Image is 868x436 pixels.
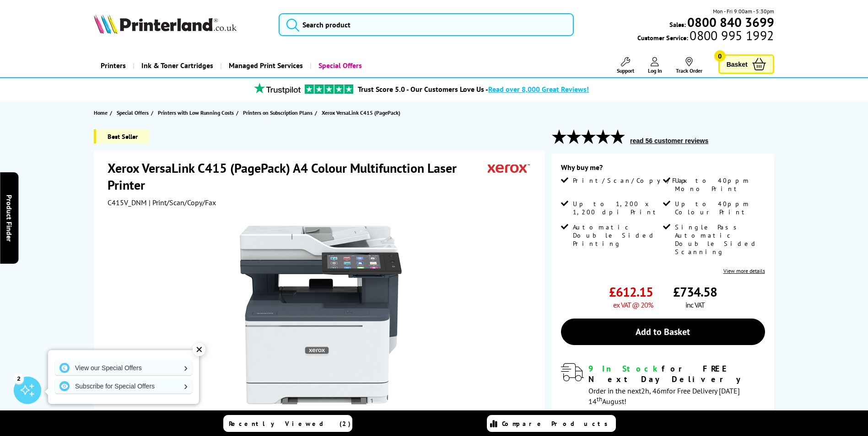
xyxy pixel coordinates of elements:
[686,18,774,27] a: 0800 840 3699
[279,13,574,36] input: Search product
[617,57,634,74] a: Support
[675,176,763,193] span: Up to 40ppm Mono Print
[561,163,765,176] div: Why buy me?
[243,108,315,117] a: Printers on Subscription Plans
[718,54,774,74] a: Basket 0
[617,67,634,74] span: Support
[94,108,110,117] a: Home
[94,108,108,117] span: Home
[727,58,748,70] span: Basket
[676,57,702,74] a: Track Order
[688,31,774,40] span: 0800 995 1992
[488,85,589,94] span: Read over 8,000 Great Reviews!
[573,176,690,185] span: Print/Scan/Copy/Fax
[714,50,726,62] span: 0
[94,54,133,77] a: Printers
[358,85,589,94] a: Trust Score 5.0 - Our Customers Love Us -Read over 8,000 Great Reviews!
[133,54,220,77] a: Ink & Toner Cartridges
[141,54,213,77] span: Ink & Toner Cartridges
[94,14,267,36] a: Printerland Logo
[502,420,613,428] span: Compare Products
[648,57,662,74] a: Log In
[675,200,763,216] span: Up to 40ppm Colour Print
[675,223,763,256] span: Single Pass Automatic Double Sided Scanning
[641,386,667,395] span: 2h, 46m
[488,160,530,176] img: Xerox
[597,395,602,403] sup: th
[685,300,705,309] span: inc VAT
[94,129,149,144] span: Best Seller
[648,67,662,74] span: Log In
[588,386,740,406] span: Order in the next for Free Delivery [DATE] 14 August!
[243,108,313,117] span: Printers on Subscription Plans
[723,267,765,274] a: View more details
[193,343,205,356] div: ✕
[55,379,192,393] a: Subscribe for Special Offers
[220,54,310,77] a: Managed Print Services
[322,109,400,116] span: Xerox VersaLink C415 (PagePack)
[149,198,216,207] span: | Print/Scan/Copy/Fax
[613,300,653,309] span: ex VAT @ 20%
[561,363,765,405] div: modal_delivery
[117,108,149,117] span: Special Offers
[108,198,147,207] span: C415V_DNM
[713,7,774,16] span: Mon - Fri 9:00am - 5:30pm
[117,108,151,117] a: Special Offers
[231,225,410,404] img: Xerox VersaLink C415 (PagePack)
[669,20,686,29] span: Sales:
[158,108,234,117] span: Printers with Low Running Costs
[627,137,711,145] button: read 56 customer reviews
[158,108,236,117] a: Printers with Low Running Costs
[14,373,24,383] div: 2
[609,283,653,300] span: £612.15
[573,200,661,216] span: Up to 1,200 x 1,200 dpi Print
[487,415,616,432] a: Compare Products
[588,363,662,374] span: 9 In Stock
[250,83,305,94] img: trustpilot rating
[561,319,765,345] a: Add to Basket
[637,31,774,42] span: Customer Service:
[310,54,369,77] a: Special Offers
[229,420,351,428] span: Recently Viewed (2)
[305,85,353,94] img: trustpilot rating
[588,363,765,384] div: for FREE Next Day Delivery
[94,14,237,34] img: Printerland Logo
[673,283,717,300] span: £734.58
[573,223,661,248] span: Automatic Double Sided Printing
[223,415,352,432] a: Recently Viewed (2)
[55,361,192,375] a: View our Special Offers
[5,195,14,242] span: Product Finder
[108,160,488,193] h1: Xerox VersaLink C415 (PagePack) A4 Colour Multifunction Laser Printer
[687,14,774,31] b: 0800 840 3699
